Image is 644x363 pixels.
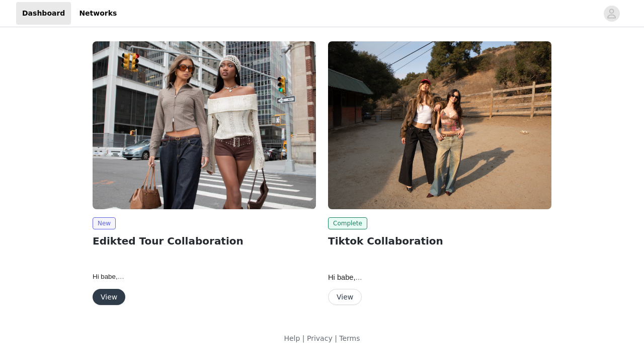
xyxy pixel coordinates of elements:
[93,41,316,209] img: Edikted UK
[328,217,367,229] span: Complete
[328,293,362,301] a: View
[328,273,362,281] span: Hi babe,
[302,334,305,342] span: |
[93,289,125,305] button: View
[93,273,124,280] span: Hi babe,
[284,334,300,342] a: Help
[328,289,362,305] button: View
[93,233,316,249] h2: Edikted Tour Collaboration
[16,2,71,25] a: Dashboard
[328,233,551,249] h2: Tiktok Collaboration
[607,6,616,22] div: avatar
[328,41,551,209] img: Edikted
[335,334,337,342] span: |
[73,2,123,25] a: Networks
[93,293,125,301] a: View
[339,334,360,342] a: Terms
[93,217,116,229] span: New
[307,334,333,342] a: Privacy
